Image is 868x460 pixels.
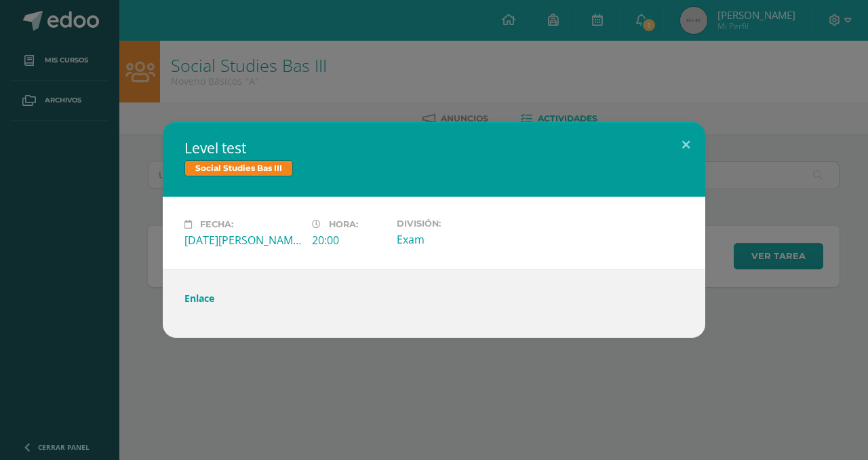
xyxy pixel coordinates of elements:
[397,232,513,247] div: Exam
[312,233,386,248] div: 20:00
[329,219,358,229] span: Hora:
[184,292,214,305] a: Enlace
[184,160,293,176] span: Social Studies Bas III
[184,138,684,157] h2: Level test
[200,219,233,229] span: Fecha:
[184,233,301,248] div: [DATE][PERSON_NAME]
[667,122,705,168] button: Close (Esc)
[397,218,513,229] label: División:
